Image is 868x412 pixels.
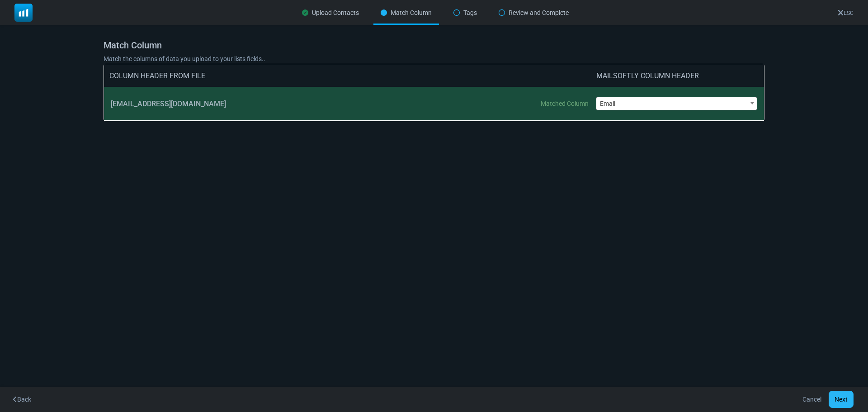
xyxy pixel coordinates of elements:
[111,87,596,120] div: [EMAIL_ADDRESS][DOMAIN_NAME]
[596,64,759,87] div: MAILSOFTLY COLUMN HEADER
[104,40,764,51] h5: Match Column
[295,1,366,25] div: Upload Contacts
[104,54,764,64] p: Match the columns of data you upload to your lists fields..
[373,1,439,25] div: Match Column
[541,100,589,107] div: You have manually assigned this column to a column. You can use the selector on the right to chan...
[109,64,596,87] div: COLUMN HEADER FROM FILE
[14,4,33,22] img: mailsoftly_icon_blue_white.svg
[838,10,854,16] a: ESC
[596,97,758,110] span: Email
[829,391,854,408] button: Next
[491,1,576,25] div: Review and Complete
[446,1,484,25] div: Tags
[596,97,757,110] span: Email
[7,391,37,408] button: Back
[797,391,827,408] a: Cancel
